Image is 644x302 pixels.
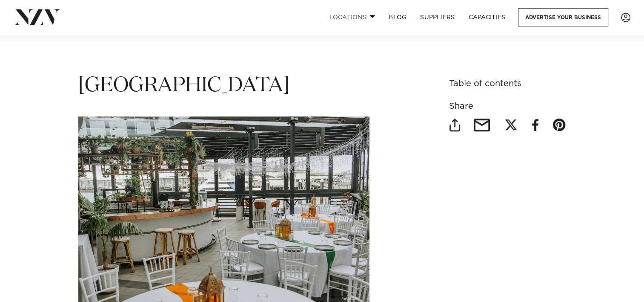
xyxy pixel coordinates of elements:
a: Advertise your business [518,8,608,26]
a: SUPPLIERS [413,8,461,26]
h6: Table of contents [449,79,566,88]
a: Capacities [462,8,512,26]
h1: [GEOGRAPHIC_DATA] [78,73,369,99]
img: nzv-logo.png [14,9,60,25]
a: BLOG [382,8,413,26]
h6: Share [449,102,566,111]
a: Locations [322,8,382,26]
